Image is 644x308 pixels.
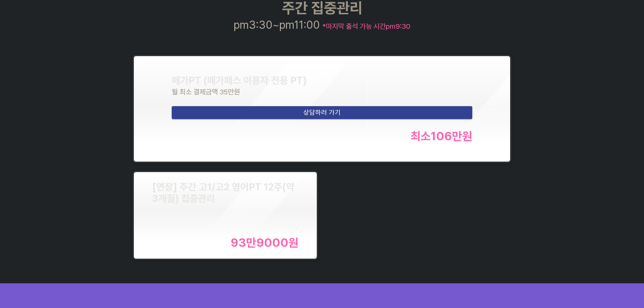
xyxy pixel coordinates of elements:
[152,181,294,204] span: [연장] 주간 고1/고2 영어PT 12주(약 3개월) 집중관리
[172,75,307,86] span: 메가PT (메가패스 이용자 전용 PT)
[323,22,410,30] span: *마지막 출석 가능 시간 pm9:30
[172,88,473,96] div: 월 최소 결제금액 35만원
[234,18,323,31] span: pm3:30~pm11:00
[177,107,467,118] span: 상담하러 가기
[172,106,473,119] button: 상담하러 가기
[410,129,472,143] div: 최소 106만 원
[231,236,299,250] div: 93만9000 원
